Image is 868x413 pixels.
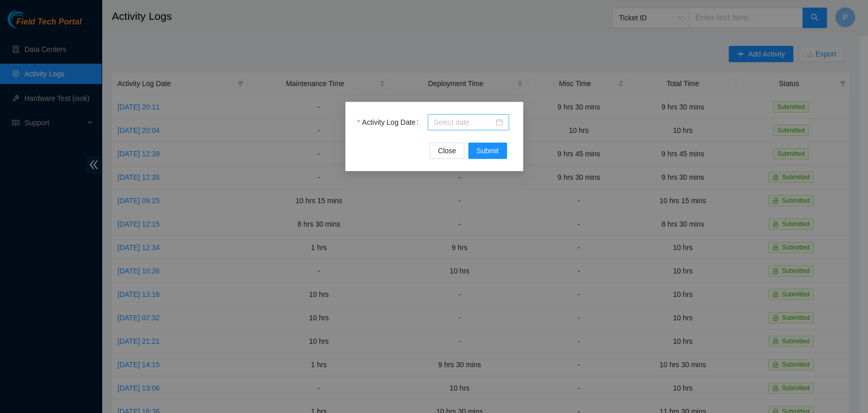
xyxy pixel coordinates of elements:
[468,143,507,159] button: Submit
[476,145,499,156] span: Submit
[430,143,464,159] button: Close
[438,145,456,156] span: Close
[357,114,423,130] label: Activity Log Date
[434,117,494,128] input: Activity Log Date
